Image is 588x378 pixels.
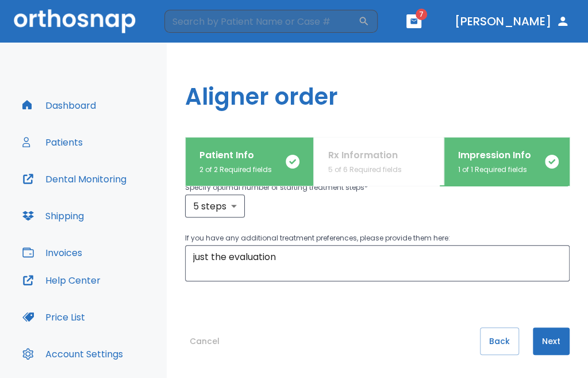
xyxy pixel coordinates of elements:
[199,148,272,162] p: Patient Info
[185,181,570,194] p: Specify optimal number of starting treatment steps *
[16,340,130,368] button: Account Settings
[185,327,224,355] button: Cancel
[16,202,91,230] button: Shipping
[193,250,562,277] textarea: just the evaluation
[328,165,402,175] p: 5 of 6 Required fields
[480,327,519,355] button: Back
[16,165,133,193] button: Dental Monitoring
[167,43,588,137] h1: Aligner order
[16,303,92,331] button: Price List
[164,10,358,33] input: Search by Patient Name or Case #
[450,11,574,32] button: [PERSON_NAME]
[185,231,570,245] p: If you have any additional treatment preferences, please provide them here:
[458,148,531,162] p: Impression Info
[416,9,427,20] span: 7
[185,194,245,217] div: 5 steps
[328,148,402,162] p: Rx Information
[458,165,531,175] p: 1 of 1 Required fields
[16,128,90,156] button: Patients
[16,239,89,266] button: Invoices
[16,266,107,294] button: Help Center
[16,91,103,119] button: Dashboard
[533,327,570,355] button: Next
[199,165,272,175] p: 2 of 2 Required fields
[14,9,136,33] img: Orthosnap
